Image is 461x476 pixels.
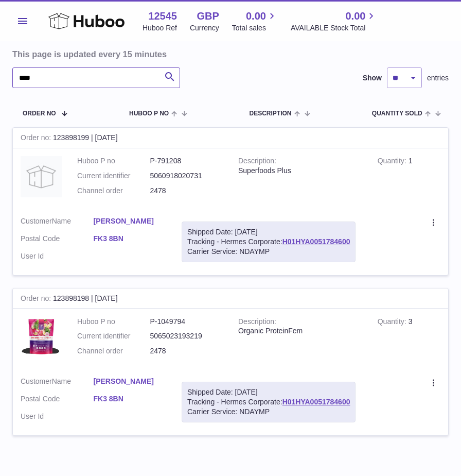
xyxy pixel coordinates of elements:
img: 1751439830.png [21,317,62,358]
div: Tracking - Hermes Corporate: [182,382,356,422]
div: Carrier Service: NDAYMP [187,407,350,417]
div: Organic ProteinFem [238,326,362,336]
dt: Huboo P no [77,317,150,327]
a: H01HYA0051784600 [282,237,350,246]
h3: This page is updated every 15 minutes [12,48,446,60]
dd: P-1049794 [150,317,223,327]
a: H01HYA0051784600 [282,398,350,406]
a: FK3 8BN [94,394,167,404]
a: [PERSON_NAME] [94,377,167,386]
dt: Current identifier [77,331,150,341]
span: Description [249,110,291,117]
div: Superfoods Plus [238,166,362,176]
strong: Order no [21,133,53,144]
dd: P-791208 [150,156,223,166]
strong: Description [238,157,276,167]
dt: Huboo P no [77,156,150,166]
dd: 2478 [150,346,223,356]
dt: Name [21,377,94,389]
dt: Channel order [77,186,150,196]
td: 3 [370,309,448,369]
dt: Current identifier [77,171,150,181]
td: 1 [370,148,448,209]
div: Carrier Service: NDAYMP [187,247,350,257]
img: no-photo.jpg [21,156,62,197]
dt: Postal Code [21,234,94,246]
div: 123898198 | [DATE] [13,288,448,309]
strong: Order no [21,294,53,305]
dd: 5060918020731 [150,171,223,181]
div: Huboo Ref [143,23,177,33]
dd: 2478 [150,186,223,196]
dt: Channel order [77,346,150,356]
dd: 5065023193219 [150,331,223,341]
span: Huboo P no [129,110,169,117]
span: Order No [23,110,56,117]
strong: Description [238,317,276,328]
strong: Quantity [378,317,409,328]
a: 0.00 AVAILABLE Stock Total [291,9,378,33]
dt: User Id [21,251,94,261]
dt: Name [21,216,94,229]
div: Shipped Date: [DATE] [187,227,350,237]
strong: Quantity [378,157,409,167]
a: 0.00 Total sales [232,9,278,33]
div: Tracking - Hermes Corporate: [182,222,356,262]
span: Customer [21,217,52,225]
div: 123898199 | [DATE] [13,128,448,148]
strong: GBP [197,9,219,23]
span: Customer [21,377,52,385]
span: 0.00 [345,9,365,23]
div: Currency [190,23,219,33]
strong: 12545 [148,9,177,23]
span: 0.00 [246,9,266,23]
span: Quantity Sold [372,110,422,117]
div: Shipped Date: [DATE] [187,387,350,397]
dt: Postal Code [21,394,94,406]
label: Show [363,73,382,83]
span: AVAILABLE Stock Total [291,23,378,33]
a: [PERSON_NAME] [94,216,167,226]
a: FK3 8BN [94,234,167,244]
span: Total sales [232,23,278,33]
span: entries [427,73,449,83]
dt: User Id [21,412,94,421]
